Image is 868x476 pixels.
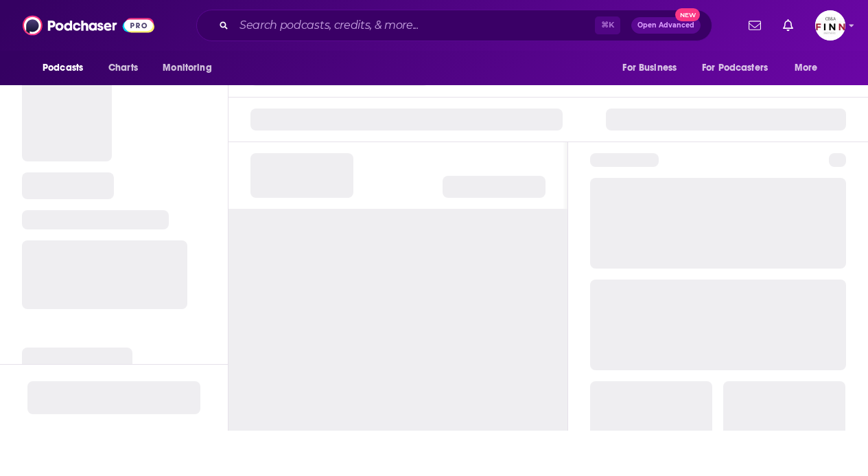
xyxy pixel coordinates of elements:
[631,17,701,34] button: Open AdvancedNew
[99,55,146,81] a: Charts
[108,58,138,78] span: Charts
[815,10,845,41] button: Show profile menu
[163,58,211,78] span: Monitoring
[693,55,788,81] button: open menu
[815,10,845,41] img: User Profile
[613,55,694,81] button: open menu
[196,10,712,41] div: Search podcasts, credits, & more...
[637,22,694,29] span: Open Advanced
[795,58,818,78] span: More
[675,8,700,21] span: New
[777,14,799,37] a: Show notifications dropdown
[43,58,83,78] span: Podcasts
[622,58,677,78] span: For Business
[743,14,766,37] a: Show notifications dropdown
[33,55,101,81] button: open menu
[815,10,845,41] span: Logged in as FINNMadison
[785,55,835,81] button: open menu
[595,16,620,34] span: ⌘ K
[23,12,154,38] img: Podchaser - Follow, Share and Rate Podcasts
[702,58,768,78] span: For Podcasters
[234,14,595,36] input: Search podcasts, credits, & more...
[153,55,229,81] button: open menu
